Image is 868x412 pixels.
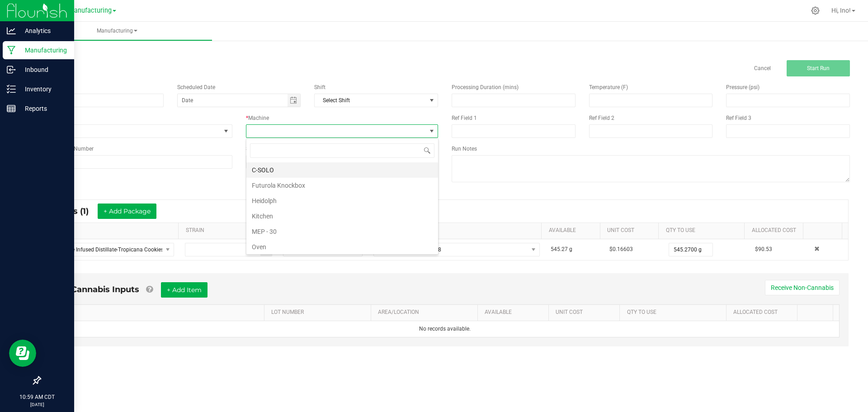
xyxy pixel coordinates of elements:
button: + Add Item [161,282,208,298]
inline-svg: Inbound [7,65,16,74]
a: ITEMSortable [57,309,260,316]
a: Unit CostSortable [556,309,616,316]
a: LOT NUMBERSortable [271,309,367,316]
li: Kitchen [246,208,438,224]
a: Sortable [805,309,830,316]
a: Allocated CostSortable [752,227,800,234]
a: Allocated CostSortable [733,309,794,316]
inline-svg: Manufacturing [7,46,16,55]
a: STRAINSortable [186,227,273,234]
span: NO DATA FOUND [47,243,174,256]
p: Manufacturing [16,45,70,56]
span: Inputs (1) [51,206,98,216]
span: Manufacturing [68,7,112,14]
span: None [40,125,221,137]
li: MEP - 30 [246,224,438,239]
a: AVAILABLESortable [549,227,597,234]
span: Toggle calendar [288,94,301,107]
input: Date [178,94,288,107]
span: Ref Field 3 [726,115,751,121]
a: Manufacturing [22,22,212,41]
a: Unit CostSortable [607,227,655,234]
a: PACKAGE IDSortable [373,227,538,234]
button: Receive Non-Cannabis [765,280,840,295]
span: Processing Duration (mins) [452,84,519,90]
a: Sortable [810,227,839,234]
span: Shift [314,84,325,90]
span: Temperature (F) [589,84,628,90]
span: 545.27 [551,246,568,252]
span: Machine [248,115,269,121]
span: Ref Field 2 [589,115,614,121]
span: Select Shift [315,94,426,107]
span: NO DATA FOUND [314,94,438,107]
span: Non-Cannabis Inputs [50,284,139,294]
li: Heidolph [246,193,438,208]
a: AREA/LOCATIONSortable [378,309,474,316]
iframe: Resource center [9,340,36,367]
span: Start Run [807,65,830,71]
li: Oven [246,239,438,255]
p: 10:59 AM CDT [4,393,70,401]
span: g [569,246,572,252]
span: Ref Field 1 [452,115,477,121]
span: Pressure (psi) [726,84,759,90]
span: Scheduled Date [177,84,215,90]
button: + Add Package [98,204,156,219]
a: Cancel [754,65,771,72]
a: Add Non-Cannabis items that were also consumed in the run (e.g. gloves and packaging); Also add N... [146,284,153,294]
span: Run Notes [452,146,477,152]
p: Inventory [16,84,70,95]
button: Start Run [787,60,850,76]
p: Reports [16,103,70,114]
span: $0.16603 [609,246,633,252]
inline-svg: Reports [7,104,16,113]
p: Inbound [16,64,70,75]
inline-svg: Analytics [7,26,16,35]
a: AVAILABLESortable [485,309,545,316]
p: [DATE] [4,401,70,408]
td: No records available. [51,321,839,337]
a: QTY TO USESortable [627,309,723,316]
a: QTY TO USESortable [666,227,741,234]
span: $90.53 [755,246,772,252]
span: Hi, Ino! [831,7,851,14]
li: C-SOLO [246,162,438,178]
p: Analytics [16,25,70,36]
a: ITEMSortable [48,227,175,234]
span: Manufacturing [22,27,212,35]
span: Terpene Infused Distillate-Tropicana Cookies-Bulk [47,243,162,256]
div: Manage settings [810,6,821,15]
li: Futurola Knockbox [246,178,438,193]
inline-svg: Inventory [7,85,16,94]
